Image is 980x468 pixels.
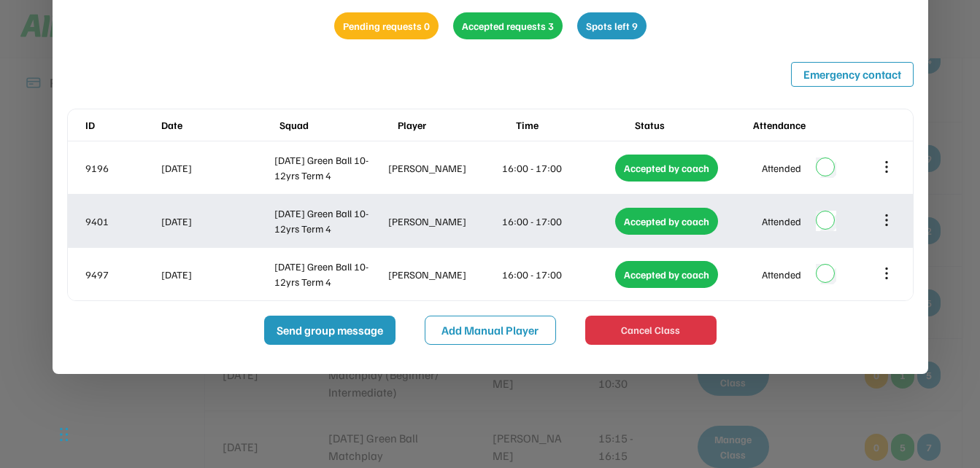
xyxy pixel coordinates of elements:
div: Accepted by coach [615,261,718,288]
div: 16:00 - 17:00 [502,160,613,176]
div: [DATE] [161,214,272,229]
div: Accepted requests 3 [453,12,563,39]
div: [DATE] [161,267,272,282]
button: Send group message [264,316,396,345]
div: Pending requests 0 [334,12,439,39]
div: [PERSON_NAME] [388,267,499,282]
div: [PERSON_NAME] [388,160,499,176]
div: Attended [762,267,801,282]
div: 9497 [85,267,158,282]
div: Squad [279,117,395,133]
div: [DATE] Green Ball 10-12yrs Term 4 [274,206,385,236]
button: Emergency contact [791,62,914,87]
div: Attendance [753,117,868,133]
button: Add Manual Player [425,316,556,345]
div: Accepted by coach [615,155,718,182]
div: [PERSON_NAME] [388,214,499,229]
div: [DATE] Green Ball 10-12yrs Term 4 [274,259,385,289]
div: Time [516,117,631,133]
div: 16:00 - 17:00 [502,267,613,282]
div: Attended [762,214,801,229]
div: [DATE] Green Ball 10-12yrs Term 4 [274,152,385,183]
div: 9401 [85,214,158,229]
div: Accepted by coach [615,208,718,235]
div: Attended [762,160,801,176]
div: 9196 [85,160,158,176]
div: Date [161,117,277,133]
div: 16:00 - 17:00 [502,214,613,229]
div: Spots left 9 [577,12,647,39]
div: Player [398,117,513,133]
button: Cancel Class [585,316,717,345]
div: [DATE] [161,160,272,176]
div: Status [635,117,750,133]
div: ID [85,117,158,133]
